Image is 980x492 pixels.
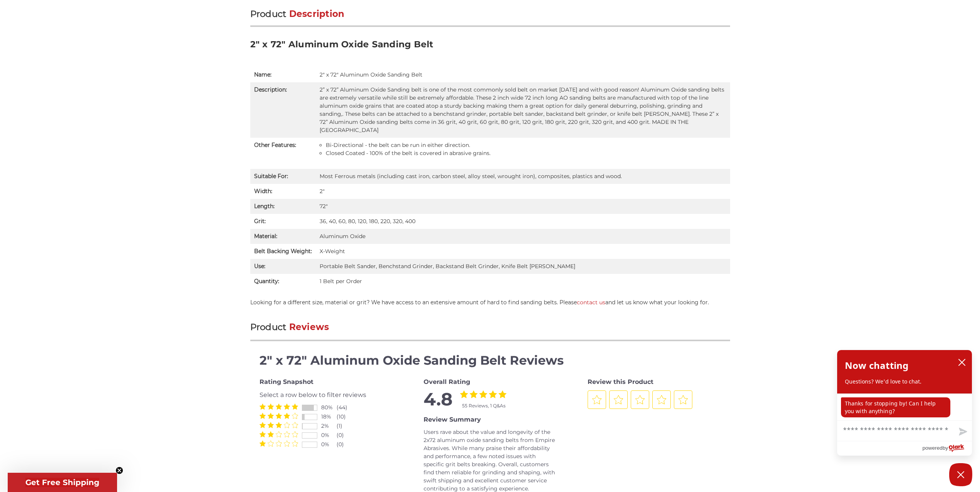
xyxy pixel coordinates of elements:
strong: Other Features: [254,142,296,148]
td: Aluminum Oxide [316,229,730,244]
div: Select a row below to filter reviews [260,390,393,400]
label: 4 Stars [284,431,290,437]
label: 1 Star [260,404,266,410]
div: Review Summary [424,415,557,424]
span: Get Free Shipping [25,478,99,487]
div: (44) [337,404,352,412]
td: 2" x 72" Aluminum Oxide Sanding Belt [316,67,730,82]
strong: Name: [254,71,271,78]
div: Overall Rating [424,377,557,387]
label: 5 Stars [292,413,298,419]
td: X-Weight [316,244,730,259]
label: 1 Star [460,390,468,398]
div: 0% [321,431,337,439]
label: 3 Stars [276,404,282,410]
button: Close Chatbox [949,463,972,486]
button: Send message [953,423,972,441]
p: Thanks for stopping by! Can I help you with anything? [841,397,950,417]
span: Product [250,322,286,332]
h2: Now chatting [845,358,908,373]
label: 2 Stars [268,422,274,428]
a: contact us [577,299,605,306]
label: 2 Stars [268,404,274,410]
label: 1 Star [260,440,266,447]
label: 3 Stars [276,413,282,419]
label: 2 Stars [268,413,274,419]
label: 4 Stars [284,404,290,410]
strong: Width: [254,188,272,195]
strong: Belt Backing Weight: [254,248,312,255]
strong: Length: [254,203,275,210]
strong: Suitable For: [254,173,288,180]
label: 4 Stars [284,422,290,428]
h3: 2" x 72" Aluminum Oxide Sanding Belt [250,38,730,56]
label: 1 Star [260,422,266,428]
div: (0) [337,440,352,449]
div: (1) [337,422,352,430]
label: 3 Stars [276,440,282,447]
div: 2% [321,422,337,430]
div: Get Free ShippingClose teaser [8,473,117,492]
p: Questions? We'd love to chat. [845,378,964,385]
label: 2 Stars [268,431,274,437]
label: 5 Stars [292,431,298,437]
span: Reviews [289,322,329,332]
label: 3 Stars [276,422,282,428]
label: 1 Star [260,413,266,419]
div: Review this Product [588,377,721,387]
div: 0% [321,440,337,449]
td: Most Ferrous metals (including cast iron, carbon steel, alloy steel, wrought iron), composites, p... [316,169,730,184]
span: powered [922,443,942,453]
button: Close teaser [116,467,123,474]
label: 1 Star [260,431,266,437]
strong: Grit: [254,218,266,225]
label: 3 Stars [479,390,487,398]
div: 18% [321,413,337,421]
div: (0) [337,431,352,439]
strong: Quantity: [254,278,279,285]
strong: Material: [254,233,277,240]
span: Product [250,8,286,19]
label: 4 Stars [489,390,497,398]
td: Portable Belt Sander, Benchstand Grinder, Backstand Belt Grinder, Knife Belt [PERSON_NAME] [316,259,730,274]
label: 5 Stars [292,422,298,428]
td: 2” x 72” Aluminum Oxide Sanding belt is one of the most commonly sold belt on market [DATE] and w... [316,82,730,138]
h4: 2" x 72" Aluminum Oxide Sanding Belt Reviews [260,351,721,370]
p: Looking for a different size, material or grit? We have access to an extensive amount of hard to ... [250,299,730,307]
div: (10) [337,413,352,421]
li: Closed Coated - 100% of the belt is covered in abrasive grains. [326,149,726,157]
td: 2″ [316,184,730,199]
label: 5 Stars [292,404,298,410]
span: 55 Reviews [462,403,488,409]
span: Description [289,8,345,19]
strong: Description: [254,86,287,93]
label: 2 Stars [470,390,477,398]
li: Bi-Directional - the belt can be run in either direction. [326,141,726,149]
strong: Use: [254,263,265,270]
label: 4 Stars [284,413,290,419]
div: Rating Snapshot [260,377,393,387]
div: 80% [321,404,337,412]
span: , 1 Q&As [488,403,506,409]
td: 72″ [316,199,730,214]
td: 1 Belt per Order [316,274,730,289]
button: close chatbox [956,357,968,368]
label: 5 Stars [499,390,506,398]
label: 5 Stars [292,440,298,447]
label: 2 Stars [268,440,274,447]
label: 4 Stars [284,440,290,447]
td: 36, 40, 60, 80, 120, 180, 220, 320, 400 [316,214,730,229]
div: chat [837,394,972,420]
label: 3 Stars [276,431,282,437]
span: by [943,443,948,453]
span: 4.8 [424,390,452,409]
div: olark chatbox [837,350,972,456]
a: Powered by Olark [922,441,972,455]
